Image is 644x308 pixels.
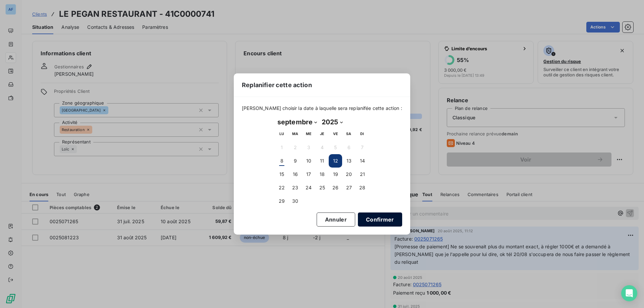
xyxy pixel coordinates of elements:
[242,105,402,112] span: [PERSON_NAME] choisir la date à laquelle sera replanifée cette action :
[275,168,288,181] button: 15
[315,181,329,194] button: 25
[288,127,302,141] th: mardi
[302,168,315,181] button: 17
[356,141,369,154] button: 7
[288,154,302,168] button: 9
[329,154,342,168] button: 12
[275,181,288,194] button: 22
[288,168,302,181] button: 16
[342,127,356,141] th: samedi
[275,141,288,154] button: 1
[358,212,402,227] button: Confirmer
[302,127,315,141] th: mercredi
[315,127,329,141] th: jeudi
[288,141,302,154] button: 2
[275,127,288,141] th: lundi
[356,181,369,194] button: 28
[242,80,312,89] span: Replanifier cette action
[302,154,315,168] button: 10
[329,141,342,154] button: 5
[315,168,329,181] button: 18
[275,194,288,208] button: 29
[275,154,288,168] button: 8
[302,181,315,194] button: 24
[317,212,355,227] button: Annuler
[315,154,329,168] button: 11
[621,285,637,301] div: Open Intercom Messenger
[288,181,302,194] button: 23
[356,127,369,141] th: dimanche
[315,141,329,154] button: 4
[342,141,356,154] button: 6
[342,181,356,194] button: 27
[356,168,369,181] button: 21
[288,194,302,208] button: 30
[356,154,369,168] button: 14
[329,168,342,181] button: 19
[342,154,356,168] button: 13
[342,168,356,181] button: 20
[302,141,315,154] button: 3
[329,181,342,194] button: 26
[329,127,342,141] th: vendredi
